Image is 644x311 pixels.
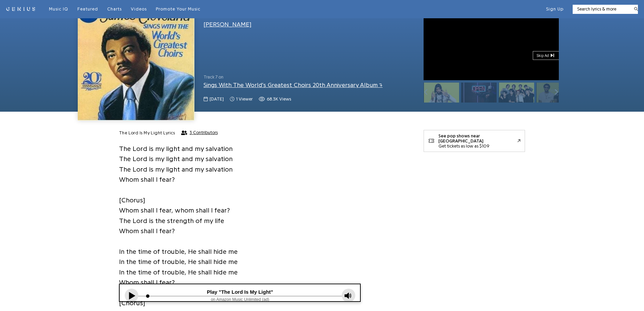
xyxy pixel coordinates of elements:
span: Promote Your Music [156,7,200,11]
div: See pop shows near [GEOGRAPHIC_DATA] [438,133,518,143]
span: Music IQ [49,7,68,11]
span: Charts [107,7,122,11]
a: Videos [131,6,147,12]
a: See pop shows near [GEOGRAPHIC_DATA]Get tickets as low as $109 [424,130,525,152]
img: Cover art for The Lord Is My Light by James Cleveland [78,4,194,120]
a: Music IQ [49,6,68,12]
iframe: Tonefuse player [120,284,360,301]
h2: The Lord Is My Light Lyrics [119,130,175,136]
span: [DATE] [210,96,224,103]
button: Sign Up [546,6,564,12]
span: 68,346 views [259,96,291,103]
div: Skip Ad [536,53,550,58]
span: Track 7 on [204,74,415,81]
span: 68.3K views [267,96,291,103]
div: on Amazon Music Unlimited (ad) [18,12,223,18]
div: Get tickets as low as $109 [438,143,518,149]
a: Promote Your Music [156,6,200,12]
span: Featured [77,7,98,11]
a: Featured [77,6,98,12]
span: 3 Contributors [190,130,218,135]
span: 1 viewer [236,96,253,103]
a: Sings With The World’s Greatest Choirs 20th Anniversary Album [204,82,383,88]
a: Charts [107,6,122,12]
span: 1 viewer [230,96,253,103]
button: 3 Contributors [181,130,218,135]
span: Videos [131,7,147,11]
a: [PERSON_NAME] [204,21,252,27]
input: Search lyrics & more [573,6,630,13]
